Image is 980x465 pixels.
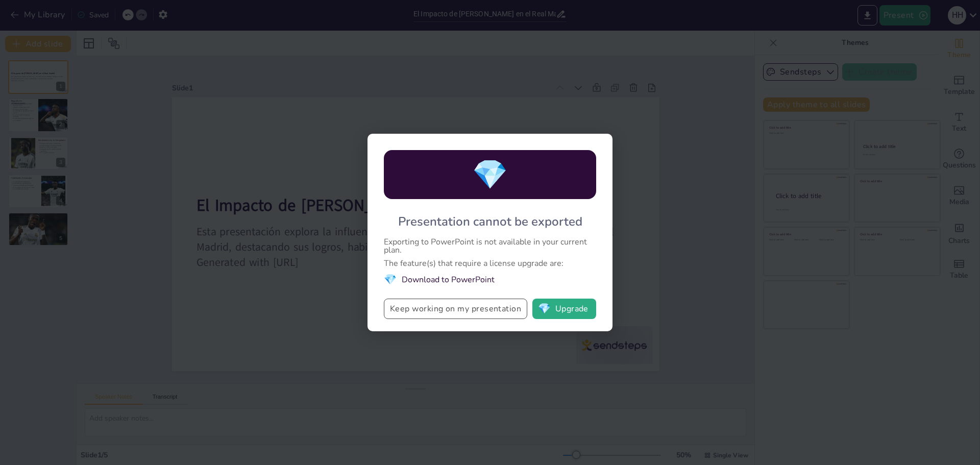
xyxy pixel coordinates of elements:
[532,299,596,319] button: diamondUpgrade
[384,273,596,286] li: Download to PowerPoint
[384,299,527,319] button: Keep working on my presentation
[538,304,551,314] span: diamond
[384,238,596,254] div: Exporting to PowerPoint is not available in your current plan.
[472,155,508,194] span: diamond
[384,259,596,267] div: The feature(s) that require a license upgrade are:
[384,273,397,286] span: diamond
[398,213,582,230] div: Presentation cannot be exported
